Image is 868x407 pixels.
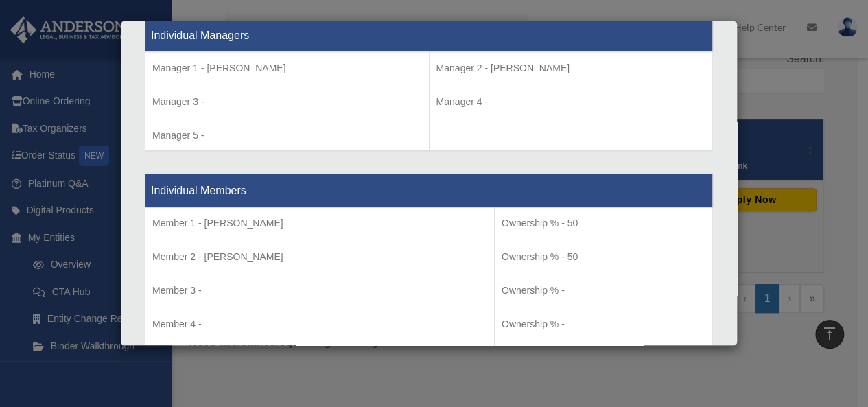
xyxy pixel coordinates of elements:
p: Manager 3 - [152,93,422,110]
p: Ownership % - [502,315,705,332]
p: Member 4 - [152,315,487,332]
p: Manager 1 - [PERSON_NAME] [152,59,422,76]
p: Manager 2 - [PERSON_NAME] [436,59,706,76]
th: Individual Managers [145,18,713,51]
p: Member 1 - [PERSON_NAME] [152,214,487,231]
p: Ownership % - [502,281,705,299]
p: Member 3 - [152,281,487,299]
p: Ownership % - 50 [502,214,705,231]
p: Member 2 - [PERSON_NAME] [152,248,487,265]
p: Manager 4 - [436,93,706,110]
p: Ownership % - 50 [502,248,705,265]
th: Individual Members [145,174,713,207]
p: Manager 5 - [152,126,422,143]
